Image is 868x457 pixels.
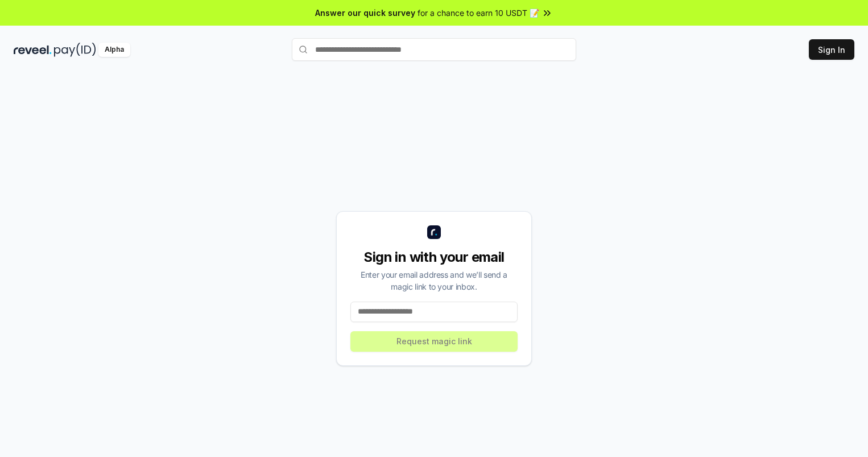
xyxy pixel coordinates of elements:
div: Enter your email address and we’ll send a magic link to your inbox. [350,269,518,293]
button: Sign In [809,39,854,60]
span: Answer our quick survey [315,7,415,19]
img: pay_id [54,43,96,57]
div: Sign in with your email [350,248,518,266]
img: reveel_dark [14,43,52,57]
img: logo_small [427,225,441,239]
span: for a chance to earn 10 USDT 📝 [418,7,539,19]
div: Alpha [98,43,130,57]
